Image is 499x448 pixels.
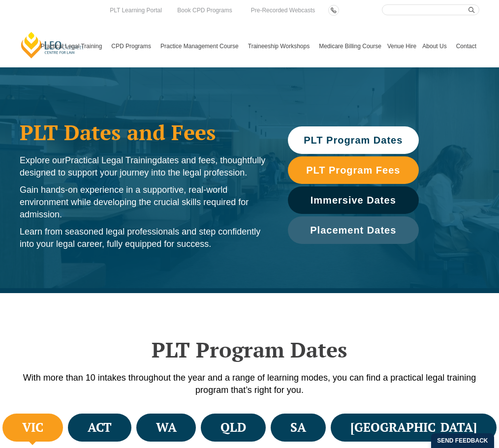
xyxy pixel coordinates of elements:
[419,25,453,67] a: About Us
[65,155,157,165] span: Practical Legal Training
[38,25,109,67] a: Practical Legal Training
[249,5,318,16] a: Pre-Recorded Webcasts
[108,25,157,67] a: CPD Programs
[20,184,268,221] p: Gain hands-on experience in a supportive, real-world environment while developing the crucial ski...
[20,226,268,250] p: Learn from seasoned legal professionals and step confidently into your legal career, fully equipp...
[316,25,384,67] a: Medicare Billing Course
[288,156,419,184] a: PLT Program Fees
[288,126,419,154] a: PLT Program Dates
[20,120,268,145] h1: PLT Dates and Fees
[433,382,474,423] iframe: LiveChat chat widget
[290,419,306,436] h4: SA
[288,186,419,214] a: Immersive Dates
[88,419,112,436] h4: ACT
[22,419,43,436] h4: VIC
[453,25,479,67] a: Contact
[157,25,245,67] a: Practice Management Course
[306,165,400,175] span: PLT Program Fees
[310,225,396,235] span: Placement Dates
[107,5,164,16] a: PLT Learning Portal
[288,216,419,244] a: Placement Dates
[245,25,316,67] a: Traineeship Workshops
[10,337,489,362] h2: PLT Program Dates
[20,31,85,59] a: [PERSON_NAME] Centre for Law
[311,195,396,205] span: Immersive Dates
[10,372,489,396] p: With more than 10 intakes throughout the year and a range of learning modes, you can find a pract...
[350,419,477,436] h4: [GEOGRAPHIC_DATA]
[220,419,246,436] h4: QLD
[304,135,403,145] span: PLT Program Dates
[384,25,419,67] a: Venue Hire
[156,419,177,436] h4: WA
[20,154,268,179] p: Explore our dates and fees, thoughtfully designed to support your journey into the legal profession.
[175,5,234,16] a: Book CPD Programs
